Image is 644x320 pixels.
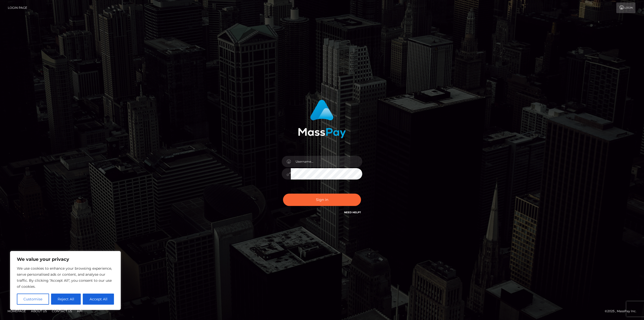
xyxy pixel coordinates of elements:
[17,294,49,305] button: Customise
[283,194,361,206] button: Sign in
[17,265,114,290] p: We use cookies to enhance your browsing experience, serve personalised ads or content, and analys...
[8,3,27,13] a: Login Page
[10,251,121,310] div: We value your privacy
[29,307,49,315] a: About Us
[605,308,640,314] div: © 2025 , MassPay Inc.
[298,100,346,138] img: MassPay Login
[616,3,635,13] a: Login
[291,156,362,167] input: Username...
[6,307,28,315] a: Homepage
[17,256,114,262] p: We value your privacy
[75,307,85,315] a: API
[83,294,114,305] button: Accept All
[50,307,74,315] a: Contact Us
[51,294,81,305] button: Reject All
[344,211,361,214] a: Need Help?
